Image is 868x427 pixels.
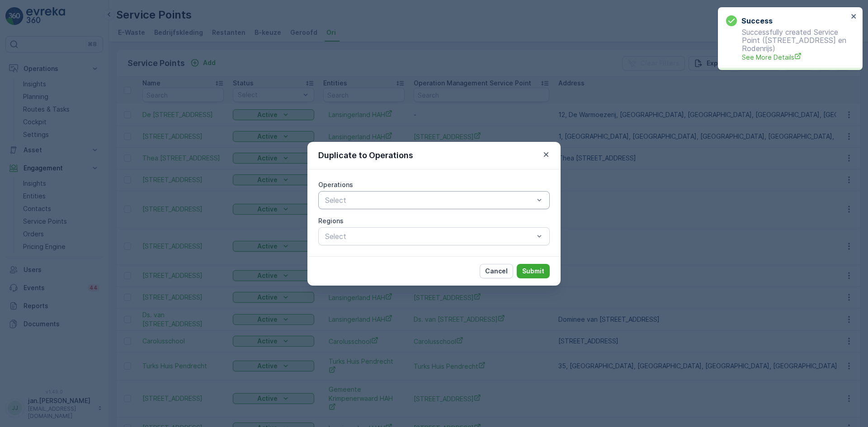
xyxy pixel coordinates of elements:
p: Submit [522,267,544,276]
p: Select [325,231,534,242]
label: Operations [318,181,353,188]
p: Cancel [485,267,508,276]
p: Duplicate to Operations [318,149,413,162]
button: Cancel [480,264,513,278]
button: close [851,13,857,21]
h3: Success [741,15,773,26]
a: See More Details [742,52,848,62]
p: Select [325,195,534,206]
p: Successfully created Service Point ([STREET_ADDRESS] en Rodenrijs) [726,28,848,62]
button: Submit [517,264,550,278]
label: Regions [318,217,344,225]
